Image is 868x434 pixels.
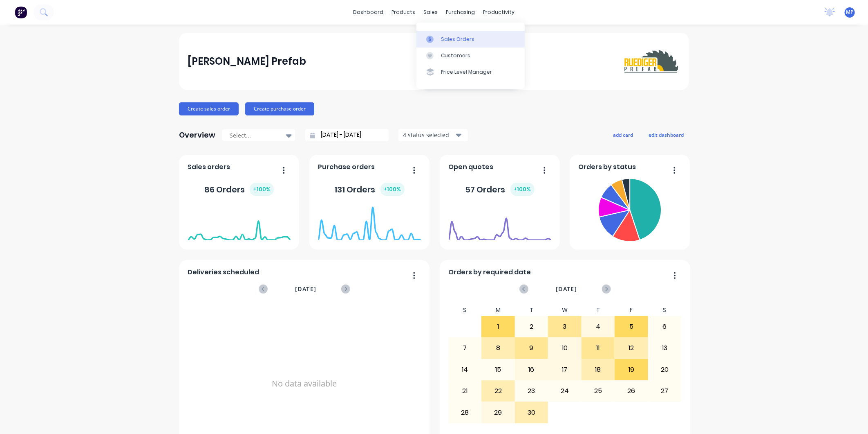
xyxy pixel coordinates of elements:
div: 17 [548,359,581,380]
a: Price Level Manager [416,64,525,80]
button: Create purchase order [245,102,314,115]
div: F [615,304,648,316]
button: add card [608,129,638,140]
a: dashboard [349,6,388,18]
div: 131 Orders [335,183,405,196]
div: [PERSON_NAME] Prefab [188,53,306,70]
div: 12 [615,338,648,358]
img: Factory [15,6,27,18]
div: Overview [179,127,215,143]
span: Purchase orders [318,162,375,172]
div: 8 [482,338,515,358]
button: Create sales order [179,102,239,115]
div: + 100 % [510,183,535,196]
div: 26 [615,381,648,401]
div: Customers [441,52,470,59]
div: productivity [479,6,519,18]
div: 57 Orders [465,183,535,196]
div: 22 [482,381,515,401]
div: 29 [482,402,515,423]
div: 20 [649,359,681,380]
div: 5 [615,316,648,337]
div: 1 [482,316,515,337]
div: 3 [548,316,581,337]
div: 7 [449,338,481,358]
div: 10 [548,338,581,358]
div: 6 [649,316,681,337]
div: 16 [515,359,548,380]
div: M [481,304,515,316]
div: 13 [649,338,681,358]
div: 9 [515,338,548,358]
div: 86 Orders [204,183,274,196]
div: 4 [582,316,615,337]
div: 24 [548,381,581,401]
div: Sales Orders [441,36,474,43]
div: T [515,304,548,316]
div: 19 [615,359,648,380]
div: 15 [482,359,515,380]
div: 27 [649,381,681,401]
div: 2 [515,316,548,337]
div: 18 [582,359,615,380]
div: 14 [449,359,481,380]
span: Open quotes [449,162,494,172]
span: [DATE] [556,285,577,294]
div: T [582,304,615,316]
div: products [388,6,420,18]
div: purchasing [442,6,479,18]
div: W [548,304,582,316]
div: 28 [449,402,481,423]
span: Sales orders [188,162,230,172]
span: Deliveries scheduled [188,267,260,277]
div: + 100 % [250,183,274,196]
span: Orders by status [579,162,636,172]
button: edit dashboard [643,129,689,140]
div: 25 [582,381,615,401]
div: 30 [515,402,548,423]
a: Sales Orders [416,31,525,47]
div: 21 [449,381,481,401]
span: MP [846,9,854,16]
div: sales [420,6,442,18]
div: 23 [515,381,548,401]
a: Customers [416,47,525,64]
div: 11 [582,338,615,358]
div: 4 status selected [403,131,454,139]
div: + 100 % [380,183,405,196]
button: 4 status selected [398,129,468,141]
span: [DATE] [295,285,316,294]
img: Ruediger Prefab [623,47,680,76]
div: S [448,304,482,316]
div: Price Level Manager [441,68,492,76]
div: S [648,304,682,316]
